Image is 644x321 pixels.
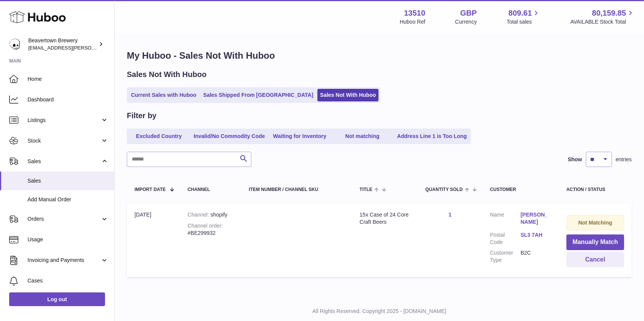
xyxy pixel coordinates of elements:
span: 809.61 [508,8,532,18]
div: Customer [490,187,551,192]
span: Add Manual Order [28,196,108,203]
span: Sales [28,177,108,185]
a: SL3 7AH [521,231,551,239]
div: Channel [188,187,233,192]
span: Dashboard [28,96,108,103]
strong: Not Matching [578,220,612,226]
span: Listings [28,117,100,124]
span: 80,159.85 [592,8,626,18]
span: Orders [28,215,100,223]
strong: GBP [460,8,477,18]
button: Manually Match [566,234,624,250]
div: shopify [188,211,233,218]
span: Sales [28,158,100,165]
a: Not matching [332,130,393,143]
span: Quantity Sold [426,187,463,192]
a: 80,159.85 AVAILABLE Stock Total [570,8,635,26]
span: Import date [134,187,166,192]
a: [PERSON_NAME] [521,211,551,226]
dt: Name [490,211,521,228]
span: Total sales [506,18,540,26]
a: Current Sales with Huboo [128,89,199,101]
div: Item Number / Channel SKU [249,187,344,192]
span: Cases [28,277,108,284]
span: Stock [28,137,100,144]
div: Huboo Ref [400,18,426,26]
h1: My Huboo - Sales Not With Huboo [127,50,632,62]
dt: Customer Type [490,249,521,264]
p: All Rights Reserved. Copyright 2025 - [DOMAIN_NAME] [121,308,638,315]
button: Cancel [566,252,624,268]
dt: Postal Code [490,231,521,246]
a: Sales Shipped From [GEOGRAPHIC_DATA] [201,89,316,101]
a: 1 [448,212,451,218]
div: Action / Status [566,187,624,192]
h2: Filter by [127,111,157,121]
label: Show [568,156,582,163]
img: kit.lowe@beavertownbrewery.co.uk [9,39,21,50]
span: AVAILABLE Stock Total [570,18,635,26]
span: entries [616,156,632,163]
strong: Channel [188,212,210,218]
h2: Sales Not With Huboo [127,69,207,80]
span: Usage [28,236,108,243]
a: Sales Not With Huboo [317,89,379,101]
a: 809.61 Total sales [506,8,540,26]
span: Home [28,75,108,83]
span: Title [359,187,372,192]
a: Excluded Country [128,130,189,143]
span: [EMAIL_ADDRESS][PERSON_NAME][DOMAIN_NAME] [28,45,153,51]
a: Log out [9,292,105,306]
span: Invoicing and Payments [28,257,100,264]
strong: Channel order [188,223,223,229]
a: Waiting for Inventory [269,130,330,143]
a: Address Line 1 is Too Long [395,130,470,143]
div: Beavertown Brewery [28,37,97,51]
div: 15x Case of 24 Core Craft Beers [359,211,410,226]
div: #BE299932 [188,222,233,237]
td: [DATE] [127,204,180,277]
strong: 13510 [404,8,426,18]
dd: B2C [521,249,551,264]
div: Currency [455,18,477,26]
a: Invalid/No Commodity Code [191,130,268,143]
